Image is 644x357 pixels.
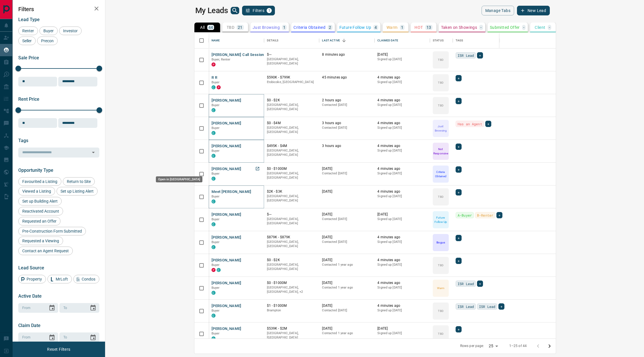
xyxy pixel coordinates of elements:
p: Signed up [DATE] [377,263,427,267]
span: Has an Agent [458,121,482,127]
p: Submitted Offer [490,25,520,29]
p: HOT [414,25,423,29]
button: Choose date [46,332,58,343]
p: Contacted [DATE] [322,240,372,244]
p: [DATE] [322,326,372,331]
div: + [477,281,483,287]
p: 4 minutes ago [377,189,427,194]
p: TBD [438,103,443,108]
a: Open in New Tab [254,165,261,172]
button: New Lead [517,6,550,15]
span: Requested an Offer [20,219,59,223]
button: [PERSON_NAME] [212,121,241,126]
p: 13 [426,25,431,29]
span: Buyer [212,126,220,130]
span: Property [25,277,44,281]
p: Contacted 1 year ago [322,263,372,267]
div: Property [18,275,46,283]
p: Contacted [DATE] [322,308,372,313]
button: R R [212,75,217,80]
span: B-Renter [477,212,493,218]
div: Claimed Date [377,33,398,49]
div: + [498,303,504,310]
p: Future Follow Up [433,215,448,224]
div: + [456,144,462,150]
button: [PERSON_NAME] [212,235,241,240]
span: Buyer [212,103,220,107]
div: condos.ca [217,268,221,272]
span: Contact an Agent Request [20,249,71,253]
span: + [479,53,481,58]
button: [PERSON_NAME] [212,166,241,172]
p: Signed up [DATE] [377,57,427,62]
p: Signed up [DATE] [377,194,427,199]
p: Not Responsive [433,147,448,156]
span: + [458,258,460,264]
span: + [498,212,500,218]
p: Contacted [DATE] [322,126,372,130]
div: condos.ca [212,154,216,158]
p: 1–25 of 44 [509,344,527,348]
div: Investor [59,27,82,35]
p: [DATE] [322,212,372,217]
p: Contacted 1 year ago [322,331,372,336]
h2: Filters [18,6,99,13]
span: Pre-Construction Form Submitted [20,229,84,233]
p: Contacted [DATE] [322,171,372,176]
span: + [458,98,460,104]
span: Buyer [212,240,220,244]
span: + [500,304,502,309]
div: Last Active [322,33,340,49]
button: Manage Tabs [482,6,514,15]
p: $0 - $4M [267,121,317,126]
span: Buyer [212,332,220,335]
p: Warm [437,286,444,290]
p: [GEOGRAPHIC_DATA], [GEOGRAPHIC_DATA] [267,194,317,203]
p: [GEOGRAPHIC_DATA], [GEOGRAPHIC_DATA] [267,171,317,180]
p: - [549,25,550,29]
p: $0 - $1000M [267,281,317,285]
div: Details [267,33,279,49]
p: 1 [283,25,285,29]
button: [PERSON_NAME] [212,281,241,286]
span: Lead Type [18,17,40,22]
p: [GEOGRAPHIC_DATA], [GEOGRAPHIC_DATA] [267,217,317,226]
button: Filters1 [242,6,275,15]
p: Rows per page: [460,344,484,348]
div: + [456,189,462,195]
p: [DATE] [322,166,372,171]
div: Renter [18,27,38,35]
span: Set up Building Alert [20,199,60,203]
span: A-Buyer [458,212,472,218]
span: Lead Source [18,265,44,271]
span: Buyer [212,149,220,153]
button: [PERSON_NAME] [212,144,241,149]
p: 4 minutes ago [377,166,427,171]
p: Criteria Obtained [433,170,448,178]
div: + [456,258,462,264]
p: Future Follow Up [339,25,371,29]
span: Reactivated Account [20,209,61,213]
div: condos.ca [212,245,216,249]
p: [DATE] [377,212,427,217]
p: Just Browsing [433,124,448,133]
h1: My Leads [195,6,228,15]
span: Sale Price [18,55,39,60]
button: [PERSON_NAME] [212,212,241,217]
p: [DATE] [322,189,372,194]
p: 4 minutes ago [377,281,427,285]
div: Requested an Offer [18,217,61,225]
p: 21 [238,25,243,29]
span: Buyer [212,80,220,84]
span: Set up Listing Alert [59,189,96,193]
span: Buyer [212,172,220,176]
span: ISR Lead [458,281,474,287]
span: + [458,75,460,81]
p: 44 [208,25,213,29]
p: $--- [267,212,317,217]
span: Requested a Viewing [20,239,61,243]
span: + [458,189,460,195]
div: Status [430,33,453,49]
p: Bogus [436,240,445,245]
p: Contacted 1 year ago [322,285,372,290]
